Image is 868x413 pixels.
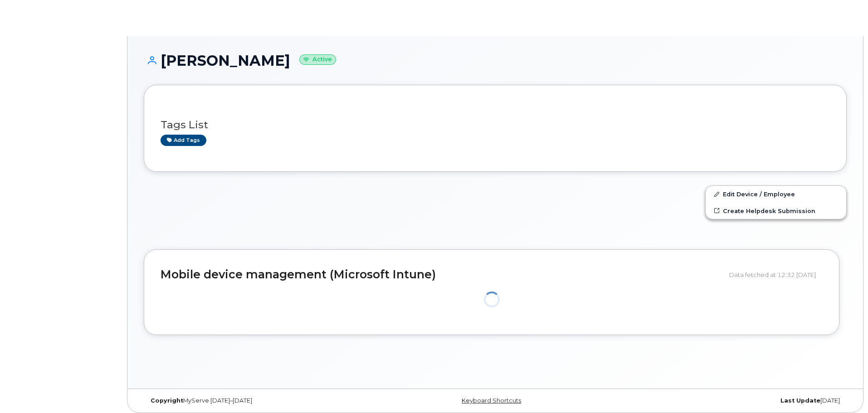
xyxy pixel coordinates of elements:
[144,53,847,68] h1: [PERSON_NAME]
[729,266,823,283] div: Data fetched at 12:32 [DATE]
[612,397,847,404] div: [DATE]
[161,135,206,146] a: Add tags
[706,186,846,202] a: Edit Device / Employee
[161,268,722,281] h2: Mobile device management (Microsoft Intune)
[144,397,378,404] div: MyServe [DATE]–[DATE]
[161,119,830,131] h3: Tags List
[299,54,336,65] small: Active
[780,397,820,404] strong: Last Update
[706,203,846,219] a: Create Helpdesk Submission
[462,397,521,404] a: Keyboard Shortcuts
[151,397,183,404] strong: Copyright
